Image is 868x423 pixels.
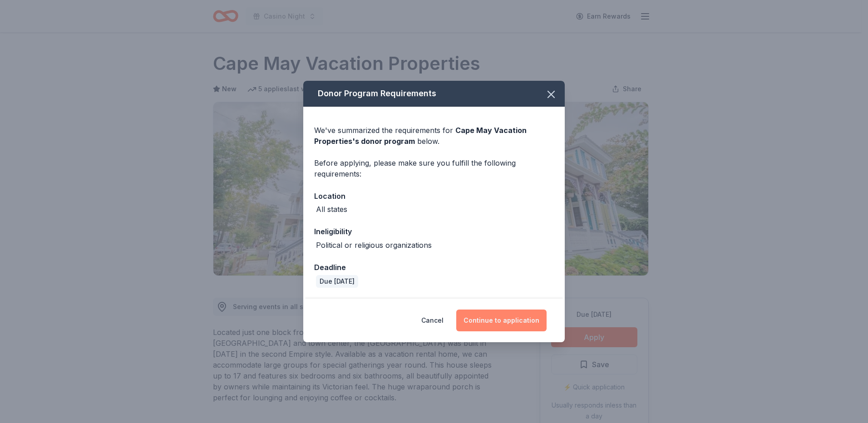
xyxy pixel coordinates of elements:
[303,81,565,107] div: Donor Program Requirements
[421,310,444,331] button: Cancel
[314,190,554,202] div: Location
[314,157,554,179] div: Before applying, please make sure you fulfill the following requirements:
[456,310,547,331] button: Continue to application
[316,204,347,215] div: All states
[314,226,554,237] div: Ineligibility
[316,275,358,288] div: Due [DATE]
[314,125,554,147] div: We've summarized the requirements for below.
[314,261,554,273] div: Deadline
[316,240,432,251] div: Political or religious organizations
